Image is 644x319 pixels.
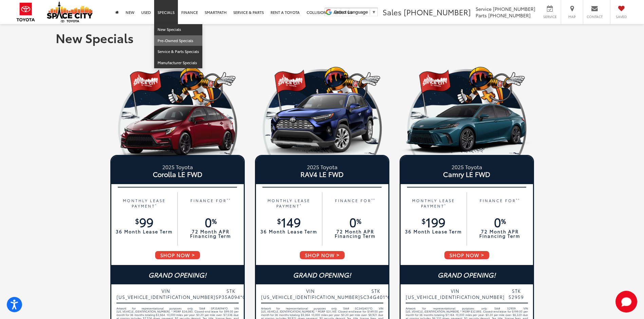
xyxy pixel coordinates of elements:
[115,229,174,234] p: 36 Month Lease Term
[406,288,505,300] span: VIN [US_VEHICLE_IDENTIFICATION_NUMBER]
[255,92,389,159] img: 25_RAV4_Limited_Blueprint_Left
[154,24,202,35] a: New Specials
[615,291,637,313] button: Toggle Chat Window
[135,216,139,226] sup: $
[400,63,534,155] img: 19_1749068609.png
[259,198,319,209] p: MONTHLY LEASE PAYMENT
[400,92,534,159] img: 25_Camry_XSE_Teal_Left
[444,250,490,260] span: SHOP NOW
[115,198,174,209] p: MONTHLY LEASE PAYMENT
[372,10,376,15] span: ▼
[259,229,319,234] p: 36 Month Lease Term
[404,6,471,17] span: [PHONE_NUMBER]
[401,265,533,284] div: GRAND OPENING!
[615,291,637,313] svg: Start Chat
[116,171,239,177] span: Corolla LE FWD
[476,12,487,19] span: Parts
[356,216,361,226] sup: %
[334,10,368,15] span: Select Language
[360,288,391,300] span: STK SC34G401*O
[212,216,217,226] sup: %
[181,229,240,238] p: 72 Month APR Financing Term
[261,171,383,177] span: RAV4 LE FWD
[494,213,506,230] span: 0
[299,250,345,260] span: SHOP NOW
[154,35,202,47] a: Pre-Owned Specials
[326,229,385,238] p: 72 Month APR Financing Term
[505,288,528,300] span: STK 52959
[110,92,245,159] img: 25_Corolla_XSE_Ruby_Flare_Pearl_Left
[135,213,153,230] span: 99
[501,216,506,226] sup: %
[565,14,579,19] span: Map
[181,198,240,209] p: FINANCE FOR
[47,1,93,22] img: Space City Toyota
[422,213,445,230] span: 199
[216,288,246,300] span: STK SP35A094*O
[406,163,528,171] small: 2025 Toyota
[154,46,202,57] a: Service & Parts Specials
[406,171,528,177] span: Camry LE FWD
[404,229,463,234] p: 36 Month Lease Term
[422,216,426,226] sup: $
[614,14,629,19] span: Saved
[154,250,201,260] span: SHOP NOW
[383,6,402,17] span: Sales
[154,57,202,68] a: Manufacturer Specials
[349,213,361,230] span: 0
[255,63,389,155] img: 19_1749068609.png
[277,213,301,230] span: 149
[476,5,492,12] span: Service
[404,198,463,209] p: MONTHLY LEASE PAYMENT
[277,216,281,226] sup: $
[587,14,603,19] span: Contact
[261,288,360,300] span: VIN [US_VEHICLE_IDENTIFICATION_NUMBER]
[493,5,535,12] span: [PHONE_NUMBER]
[110,63,245,155] img: 19_1749068609.png
[56,31,589,45] h1: New Specials
[261,163,383,171] small: 2025 Toyota
[205,213,217,230] span: 0
[470,198,530,209] p: FINANCE FOR
[116,163,239,171] small: 2025 Toyota
[542,14,557,19] span: Service
[256,265,388,284] div: GRAND OPENING!
[111,265,244,284] div: GRAND OPENING!
[488,12,531,19] span: [PHONE_NUMBER]
[326,198,385,209] p: FINANCE FOR
[470,229,530,238] p: 72 Month APR Financing Term
[116,288,216,300] span: VIN [US_VEHICLE_IDENTIFICATION_NUMBER]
